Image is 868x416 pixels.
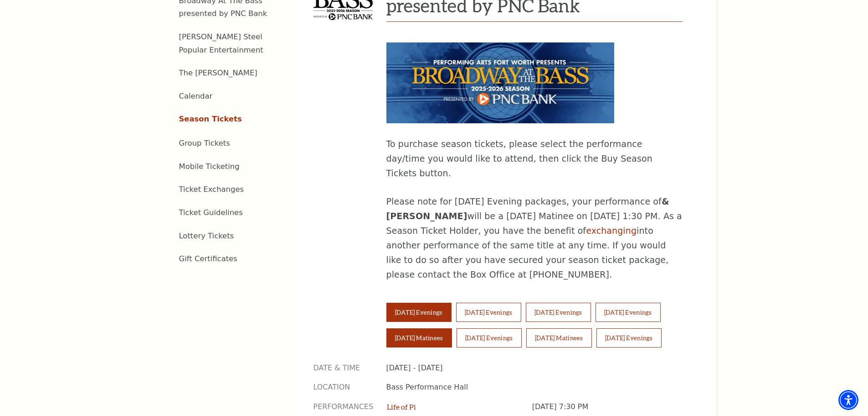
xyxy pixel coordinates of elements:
[586,226,637,236] a: exchanging
[179,68,257,77] a: The [PERSON_NAME]
[386,195,683,282] p: Please note for [DATE] Evening packages, your performance of will be a [DATE] Matinee on [DATE] 1...
[386,196,669,221] strong: & [PERSON_NAME]
[179,208,243,217] a: Ticket Guidelines
[386,42,614,123] img: To purchase season tickets, please select the performance day/time you would like to attend, then...
[179,185,244,194] a: Ticket Exchanges
[386,303,452,322] button: [DATE] Evenings
[179,139,230,147] a: Group Tickets
[386,328,452,348] button: [DATE] Matinees
[526,328,592,348] button: [DATE] Matinees
[838,390,858,410] div: Accessibility Menu
[386,363,689,373] p: [DATE] - [DATE]
[386,137,683,181] p: To purchase season tickets, please select the performance day/time you would like to attend, then...
[457,328,522,348] button: [DATE] Evenings
[386,382,689,392] p: Bass Performance Hall
[179,232,234,240] a: Lottery Tickets
[387,402,416,411] a: Life of Pi
[179,115,242,123] a: Season Tickets
[313,363,373,373] p: Date & Time
[596,303,661,322] button: [DATE] Evenings
[179,254,237,263] a: Gift Certificates
[179,32,263,54] a: [PERSON_NAME] Steel Popular Entertainment
[313,382,373,392] p: Location
[596,328,662,348] button: [DATE] Evenings
[179,92,213,100] a: Calendar
[456,303,521,322] button: [DATE] Evenings
[179,162,240,171] a: Mobile Ticketing
[526,303,591,322] button: [DATE] Evenings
